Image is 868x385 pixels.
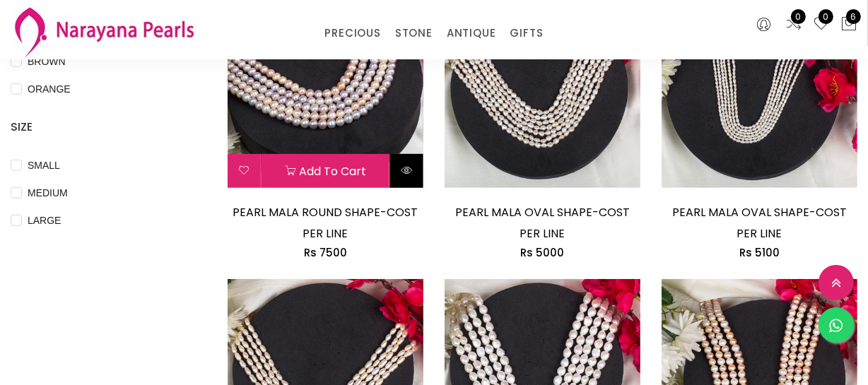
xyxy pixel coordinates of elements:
span: 0 [791,9,806,24]
span: MEDIUM [22,185,74,201]
a: PRECIOUS [324,23,380,44]
span: 6 [846,9,861,24]
a: STONE [395,23,433,44]
span: Rs 5000 [520,245,564,260]
a: 0 [785,16,802,34]
a: PEARL MALA OVAL SHAPE-COST PER LINE [455,204,630,242]
button: 6 [840,16,857,34]
a: GIFTS [510,23,543,44]
a: 0 [813,16,830,34]
span: LARGE [22,213,66,228]
span: ORANGE [22,81,76,97]
a: ANTIQUE [447,23,496,44]
button: Add to wishlist [228,154,261,188]
a: PEARL MALA ROUND SHAPE-COST PER LINE [233,204,418,242]
span: 0 [819,9,833,24]
button: Quick View [390,154,423,188]
span: Rs 5100 [739,245,780,260]
span: BROWN [22,54,71,69]
h4: SIZE [11,119,185,136]
span: Rs 7500 [304,245,347,260]
span: SMALL [22,158,66,173]
a: PEARL MALA OVAL SHAPE-COST PER LINE [672,204,847,242]
button: Add to cart [262,154,389,188]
